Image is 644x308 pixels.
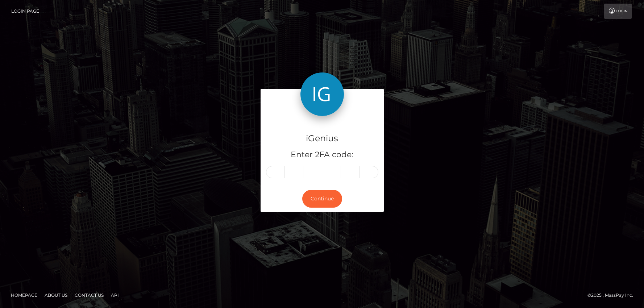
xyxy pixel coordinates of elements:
button: Continue [302,190,342,208]
h4: iGenius [266,132,378,145]
a: About Us [42,290,70,301]
h5: Enter 2FA code: [266,149,378,161]
a: Homepage [8,290,40,301]
a: Contact Us [72,290,107,301]
a: Login Page [11,4,39,19]
a: Login [604,4,632,19]
div: © 2025 , MassPay Inc. [587,291,639,299]
img: iGenius [300,72,344,116]
a: API [108,290,122,301]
